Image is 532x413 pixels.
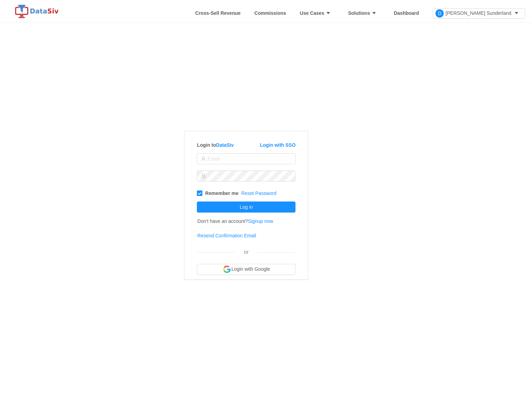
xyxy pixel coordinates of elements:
button: Log in [197,202,295,213]
a: Login with SSO [260,142,295,148]
i: icon: user [201,156,206,161]
td: Don't have an account? [197,214,273,228]
span: or [244,249,249,255]
button: D[PERSON_NAME] Sunderland [433,8,525,19]
strong: Login to [197,142,234,148]
img: logo [14,4,62,18]
a: Signup now [248,218,273,224]
strong: Remember me [205,190,239,196]
a: Dashboard [394,3,419,23]
strong: Solutions [348,10,380,16]
strong: Use Cases [300,10,334,16]
a: Reset Password [241,190,277,196]
a: Whitespace [195,3,241,23]
i: icon: caret-down [370,11,377,16]
a: DataSiv [216,142,234,148]
a: Commissions [254,3,286,23]
input: Email [197,153,295,164]
button: Login with Google [197,264,295,275]
i: icon: lock [201,174,206,178]
a: Resend Confirmation Email [197,233,256,238]
i: icon: caret-down [324,11,331,16]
